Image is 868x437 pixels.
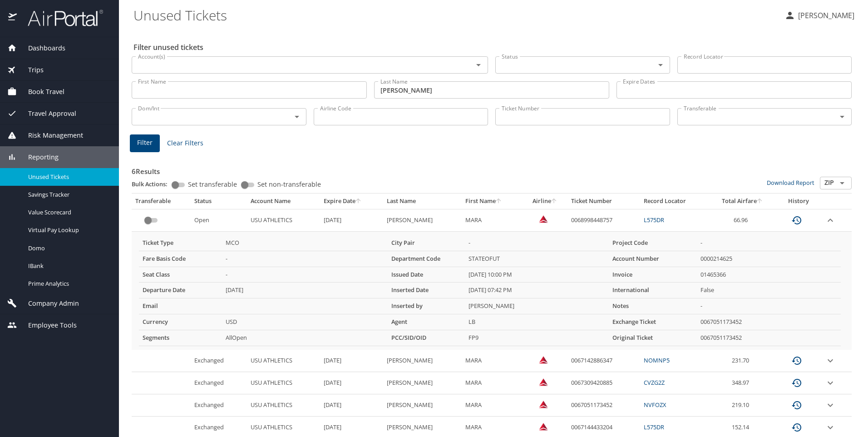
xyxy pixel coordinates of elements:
[609,283,697,298] th: International
[388,330,465,346] th: PCC/SID/OID
[28,279,108,288] span: Prime Analytics
[795,10,854,21] p: [PERSON_NAME]
[130,134,160,152] button: Filter
[472,59,485,71] button: Open
[17,320,77,330] span: Employee Tools
[465,267,609,283] td: [DATE] 10:00 PM
[17,109,76,119] span: Travel Approval
[388,314,465,330] th: Agent
[825,355,836,366] button: expand row
[222,283,388,298] td: [DATE]
[609,330,697,346] th: Original Ticket
[496,199,502,204] button: sort
[654,59,667,71] button: Open
[17,87,64,97] span: Book Travel
[640,194,709,209] th: Record Locator
[609,251,697,267] th: Account Number
[767,179,814,187] a: Download Report
[825,215,836,226] button: expand row
[539,422,548,431] img: VxQ0i4AAAAASUVORK5CYII=
[383,350,462,372] td: [PERSON_NAME]
[465,314,609,330] td: LB
[825,400,836,411] button: expand row
[825,377,836,388] button: expand row
[17,152,59,162] span: Reporting
[383,209,462,231] td: [PERSON_NAME]
[163,135,207,152] button: Clear Filters
[132,180,175,188] p: Bulk Actions:
[697,298,841,314] td: -
[609,267,697,283] th: Invoice
[139,267,222,283] th: Seat Class
[388,267,465,283] th: Issued Date
[17,43,65,53] span: Dashboards
[697,235,841,251] td: -
[644,378,665,387] a: CVZG2Z
[697,283,841,298] td: False
[247,350,320,372] td: USU ATHLETICS
[539,214,548,223] img: Delta Airlines
[644,401,666,409] a: NVFOZX
[320,194,383,209] th: Expire Date
[465,235,609,251] td: -
[139,298,222,314] th: Email
[757,199,763,204] button: sort
[222,314,388,330] td: USD
[222,330,388,346] td: AllOpen
[462,209,523,231] td: MARA
[28,173,108,181] span: Unused Tickets
[539,400,548,409] img: Delta Airlines
[17,298,79,308] span: Company Admin
[709,372,776,394] td: 348.97
[139,314,222,330] th: Currency
[697,314,841,330] td: 0067051173452
[28,208,108,217] span: Value Scorecard
[247,394,320,417] td: USU ATHLETICS
[697,267,841,283] td: 01465366
[191,209,247,231] td: Open
[139,235,222,251] th: Ticket Type
[462,194,523,209] th: First Name
[133,1,777,29] h1: Unused Tickets
[222,251,388,267] td: -
[320,394,383,417] td: [DATE]
[191,194,247,209] th: Status
[135,197,187,205] div: Transferable
[191,372,247,394] td: Exchanged
[523,194,568,209] th: Airline
[709,209,776,231] td: 66.96
[462,350,523,372] td: MARA
[567,194,640,209] th: Ticket Number
[139,251,222,267] th: Fare Basis Code
[539,355,548,364] img: Delta Airlines
[191,394,247,417] td: Exchanged
[247,194,320,209] th: Account Name
[462,372,523,394] td: MARA
[132,161,852,177] h3: 6 Results
[465,251,609,267] td: STATEOFUT
[836,177,848,189] button: Open
[465,283,609,298] td: [DATE] 07:42 PM
[17,65,44,75] span: Trips
[222,267,388,283] td: -
[609,235,697,251] th: Project Code
[137,137,153,149] span: Filter
[257,181,321,188] span: Set non-transferable
[388,235,465,251] th: City Pair
[697,251,841,267] td: 0000214625
[8,9,18,27] img: icon-airportal.png
[383,394,462,417] td: [PERSON_NAME]
[709,350,776,372] td: 231.70
[383,194,462,209] th: Last Name
[355,199,362,204] button: sort
[567,372,640,394] td: 0067309420885
[247,209,320,231] td: USU ATHLETICS
[222,235,388,251] td: MCO
[567,350,640,372] td: 0067142886347
[781,7,858,24] button: [PERSON_NAME]
[776,194,821,209] th: History
[133,40,853,55] h2: Filter unused tickets
[825,422,836,433] button: expand row
[139,283,222,298] th: Departure Date
[17,130,83,140] span: Risk Management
